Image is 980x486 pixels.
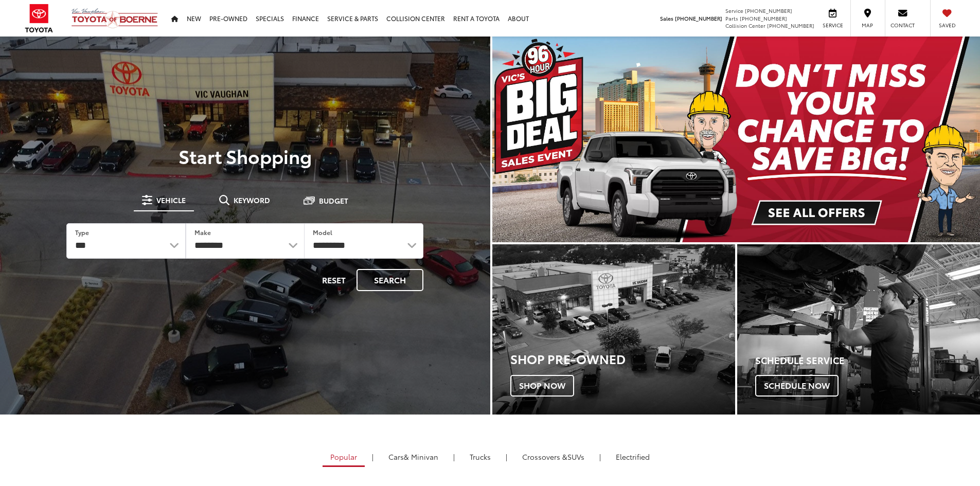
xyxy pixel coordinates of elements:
a: SUVs [514,448,592,465]
span: Keyword [234,196,270,204]
li: | [503,452,510,462]
li: | [597,452,603,462]
span: [PHONE_NUMBER] [745,7,792,14]
p: Start Shopping [43,146,447,166]
a: Cars [381,448,446,465]
span: Sales [660,14,673,22]
a: Schedule Service Schedule Now [737,244,980,415]
label: Model [313,228,332,237]
span: Schedule Now [755,375,839,397]
div: Toyota [492,244,735,415]
span: Budget [319,197,348,204]
span: Vehicle [156,196,186,204]
li: | [369,452,376,462]
span: Parts [725,14,738,22]
span: Map [856,22,879,29]
span: Service [821,22,844,29]
a: Shop Pre-Owned Shop Now [492,244,735,415]
a: Electrified [608,448,657,465]
span: [PHONE_NUMBER] [675,14,722,22]
label: Type [75,228,89,237]
a: Trucks [462,448,498,465]
span: Collision Center [725,22,765,29]
span: [PHONE_NUMBER] [767,22,814,29]
img: Vic Vaughan Toyota of Boerne [71,8,158,29]
span: Contact [890,22,915,29]
span: Saved [936,22,958,29]
span: [PHONE_NUMBER] [740,14,787,22]
a: Popular [323,448,365,467]
span: Crossovers & [522,452,567,462]
span: Shop Now [510,375,574,397]
h4: Schedule Service [755,355,980,366]
span: & Minivan [404,452,438,462]
li: | [451,452,457,462]
div: Toyota [737,244,980,415]
button: Reset [313,269,354,291]
label: Make [194,228,211,237]
h3: Shop Pre-Owned [510,352,735,365]
button: Search [357,269,423,291]
span: Service [725,7,743,14]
